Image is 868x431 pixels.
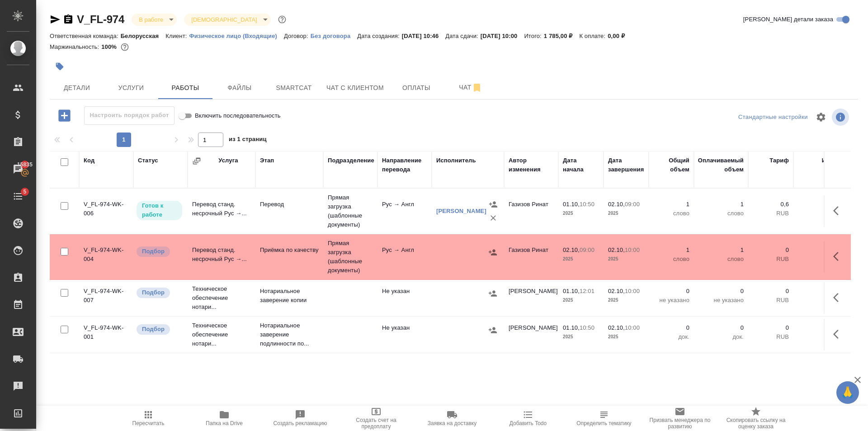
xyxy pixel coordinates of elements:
[743,15,833,24] span: [PERSON_NAME] детали заказа
[798,255,839,264] p: RUB
[188,195,255,227] td: Перевод станд. несрочный Рус →...
[840,383,855,402] span: 🙏
[753,296,789,305] p: RUB
[481,33,524,39] p: [DATE] 10:00
[698,200,744,209] p: 1
[189,32,284,39] a: Физическое лицо (Входящие)
[698,255,744,264] p: слово
[138,156,158,165] div: Статус
[436,208,486,214] a: [PERSON_NAME]
[563,296,599,305] p: 2025
[753,332,789,341] p: RUB
[402,33,446,39] p: [DATE] 10:46
[504,319,558,350] td: [PERSON_NAME]
[260,200,319,209] p: Перевод
[2,158,34,180] a: 15835
[79,241,133,273] td: V_FL-974-WK-004
[580,246,594,253] p: 09:00
[142,288,165,297] p: Подбор
[753,255,789,264] p: RUB
[272,82,316,94] span: Smartcat
[698,323,744,332] p: 0
[810,106,832,128] span: Настроить таблицу
[828,200,849,222] button: Здесь прячутся важные кнопки
[142,325,165,334] p: Подбор
[608,288,625,294] p: 02.10,
[50,57,70,76] button: Добавить тэг
[260,246,319,255] p: Приёмка по качеству
[625,201,640,208] p: 09:00
[229,134,267,147] span: из 1 страниц
[798,323,839,332] p: 0
[50,43,101,50] p: Маржинальность:
[276,14,288,25] button: Доп статусы указывают на важность/срочность заказа
[77,13,124,25] a: V_FL-974
[218,82,261,94] span: Файлы
[563,246,580,253] p: 02.10,
[608,156,644,174] div: Дата завершения
[798,296,839,305] p: RUB
[504,241,558,273] td: Газизов Ринат
[486,198,500,211] button: Назначить
[625,246,640,253] p: 10:00
[753,209,789,218] p: RUB
[165,33,189,39] p: Клиент:
[311,32,358,39] a: Без договора
[608,296,644,305] p: 2025
[563,156,599,174] div: Дата начала
[121,33,166,39] p: Белорусская
[753,200,789,209] p: 0,6
[119,41,131,53] button: 0.60 RUB;
[608,209,644,218] p: 2025
[653,209,689,218] p: слово
[101,43,119,50] p: 100%
[653,255,689,264] p: слово
[769,156,789,165] div: Тариф
[486,323,500,337] button: Назначить
[79,319,133,350] td: V_FL-974-WK-001
[625,324,640,331] p: 10:00
[395,82,438,94] span: Оплаты
[436,156,476,165] div: Исполнитель
[50,33,121,39] p: Ответственная команда:
[55,82,99,94] span: Детали
[323,234,377,279] td: Прямая загрузка (шаблонные документы)
[486,211,500,225] button: Удалить
[445,33,480,39] p: Дата сдачи:
[798,246,839,255] p: 0
[377,241,432,273] td: Рус → Англ
[50,14,61,25] button: Скопировать ссылку для ЯМессенджера
[504,195,558,227] td: Газизов Ринат
[357,33,401,39] p: Дата создания:
[563,255,599,264] p: 2025
[84,156,94,165] div: Код
[377,195,432,227] td: Рус → Англ
[524,33,543,39] p: Итого:
[828,287,849,308] button: Здесь прячутся важные кнопки
[563,332,599,341] p: 2025
[323,189,377,234] td: Прямая загрузка (шаблонные документы)
[822,156,839,165] div: Итого
[736,110,810,124] div: split button
[653,246,689,255] p: 1
[63,14,74,25] button: Скопировать ссылку
[828,246,849,267] button: Здесь прячутся важные кнопки
[136,323,183,336] div: Можно подбирать исполнителей
[653,287,689,296] p: 0
[653,156,689,174] div: Общий объем
[192,156,201,166] button: Сгруппировать
[653,332,689,341] p: док.
[798,287,839,296] p: 0
[798,200,839,209] p: 0,6
[472,82,482,93] svg: Отписаться
[218,156,238,165] div: Услуга
[798,332,839,341] p: RUB
[698,296,744,305] p: не указано
[79,282,133,314] td: V_FL-974-WK-007
[328,156,374,165] div: Подразделение
[260,321,319,348] p: Нотариальное заверение подлинности по...
[164,82,207,94] span: Работы
[189,16,259,24] button: [DEMOGRAPHIC_DATA]
[109,82,153,94] span: Услуги
[698,156,744,174] div: Оплачиваемый объем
